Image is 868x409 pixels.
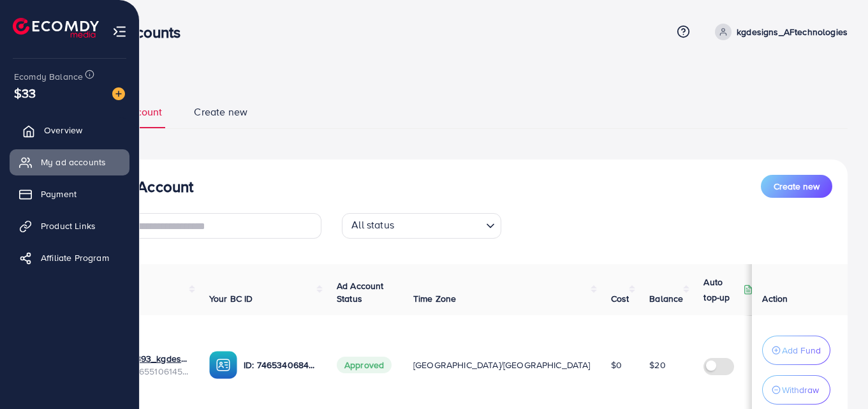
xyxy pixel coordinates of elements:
span: Create new [774,180,820,193]
button: Create new [761,175,832,198]
div: Search for option [342,213,501,239]
button: Add Fund [762,336,830,365]
div: <span class='underline'>1024393_kgdesigns_AFtechnologies_1738199650310</span></br>746551061452659... [116,352,189,378]
p: Withdraw [782,382,819,398]
span: Time Zone [413,292,456,305]
a: Overview [10,117,129,143]
img: image [112,87,125,100]
p: ID: 7465340684783157265 [244,357,316,373]
a: Payment [10,181,129,207]
span: [GEOGRAPHIC_DATA]/[GEOGRAPHIC_DATA] [413,359,591,371]
input: Search for option [398,216,481,235]
h3: List Ad Account [87,177,193,196]
span: Create new [194,105,247,119]
span: Your BC ID [209,292,253,305]
span: $0 [611,359,622,371]
a: My ad accounts [10,149,129,175]
span: All status [349,215,397,235]
span: Approved [337,357,392,373]
a: Affiliate Program [10,245,129,271]
span: Ecomdy Balance [14,70,83,83]
img: logo [13,18,99,38]
img: menu [112,24,127,39]
span: Balance [649,292,683,305]
span: Overview [44,124,82,137]
span: Payment [41,188,77,200]
a: 1024393_kgdesigns_AFtechnologies_1738199650310 [116,352,189,365]
span: $33 [14,84,36,102]
p: kgdesigns_AFtechnologies [737,24,848,40]
p: Auto top-up [703,274,740,305]
button: Withdraw [762,375,830,405]
span: My ad accounts [41,156,106,168]
span: Ad Account Status [337,279,384,305]
span: $20 [649,359,665,371]
p: Add Fund [782,343,821,358]
span: ID: 7465510614526590992 [116,365,189,378]
img: ic-ba-acc.ded83a64.svg [209,351,237,379]
span: Product Links [41,219,96,232]
a: Product Links [10,213,129,239]
a: kgdesigns_AFtechnologies [710,24,848,40]
span: Action [762,292,788,305]
span: Cost [611,292,629,305]
span: Affiliate Program [41,251,109,264]
iframe: Chat [814,352,858,399]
